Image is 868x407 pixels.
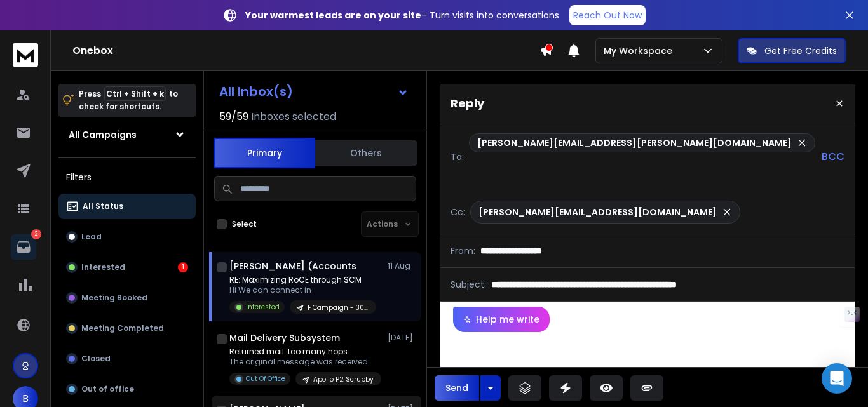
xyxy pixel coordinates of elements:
h3: Filters [58,168,196,186]
p: Reply [451,95,484,112]
p: Apollo P2 Scrubby [313,375,374,384]
button: Primary [214,138,315,168]
button: Get Free Credits [738,38,846,63]
p: 2 [31,229,41,239]
p: My Workspace [604,44,677,57]
button: Closed [58,346,196,371]
span: 59 / 59 [219,109,248,124]
p: – Turn visits into conversations [245,9,559,22]
button: Interested1 [58,255,196,280]
p: Closed [81,354,111,364]
p: Out Of Office [246,374,285,384]
label: Select [232,219,257,229]
button: Meeting Booked [58,285,196,310]
a: 2 [11,234,36,260]
button: Help me write [453,307,550,332]
p: Hi We can connect in [229,285,376,295]
button: Lead [58,224,196,250]
p: F Campaign - 30062025 [308,303,369,312]
button: Meeting Completed [58,316,196,341]
p: 11 Aug [388,261,416,271]
p: Lead [81,232,102,242]
p: Reach Out Now [573,9,642,22]
p: BCC [822,149,844,164]
p: To: [451,150,464,163]
button: Out of office [58,377,196,402]
p: Meeting Booked [81,293,147,303]
p: Interested [246,302,280,312]
h1: Mail Delivery Subsystem [229,331,340,344]
div: Open Intercom Messenger [822,363,852,394]
strong: Your warmest leads are on your site [245,9,421,22]
a: Reach Out Now [569,5,646,25]
p: [PERSON_NAME][EMAIL_ADDRESS][PERSON_NAME][DOMAIN_NAME] [477,137,792,149]
h3: Inboxes selected [251,109,336,124]
h1: All Campaigns [69,128,137,141]
h1: All Inbox(s) [219,85,293,98]
button: Others [315,139,417,167]
p: From: [451,244,475,257]
p: [DATE] [388,333,416,343]
p: Get Free Credits [764,44,837,57]
p: Returned mail: too many hops [229,347,381,357]
button: Send [435,375,479,401]
p: Press to check for shortcuts. [79,88,178,113]
p: Meeting Completed [81,323,164,333]
p: All Status [83,201,123,211]
button: All Campaigns [58,122,196,147]
button: All Inbox(s) [209,79,419,104]
p: Out of office [81,384,134,394]
span: Ctrl + Shift + k [104,86,166,101]
p: [PERSON_NAME][EMAIL_ADDRESS][DOMAIN_NAME] [478,206,717,218]
p: The original message was received [229,357,381,367]
p: Interested [81,262,125,272]
p: Cc: [451,206,465,218]
div: 1 [178,262,188,272]
h1: [PERSON_NAME] (Accounts [229,260,356,272]
p: Subject: [451,278,486,291]
button: All Status [58,194,196,219]
h1: Onebox [72,43,539,58]
p: RE: Maximizing RoCE through SCM [229,275,376,285]
img: logo [13,43,38,67]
